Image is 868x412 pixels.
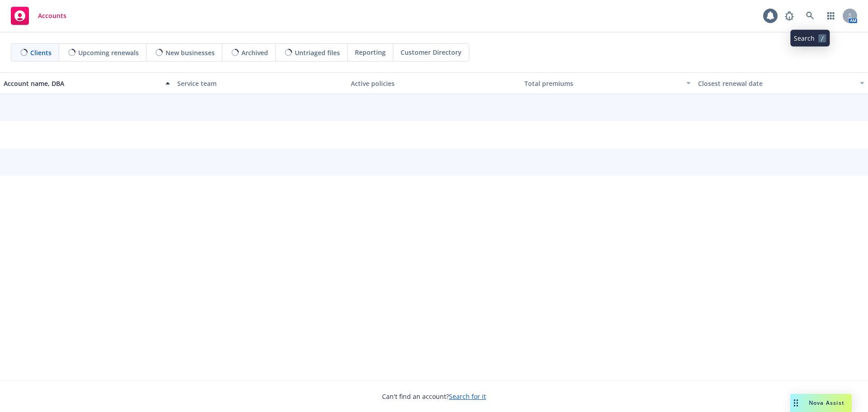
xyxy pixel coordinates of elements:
div: Account name, DBA [4,79,160,88]
span: Archived [241,48,268,57]
button: Closest renewal date [694,72,868,94]
button: Service team [174,72,347,94]
a: Search for it [449,392,486,401]
span: Clients [30,48,52,57]
span: Untriaged files [295,48,340,57]
span: Reporting [355,47,386,57]
button: Total premiums [521,72,694,94]
span: Can't find an account? [382,392,486,401]
a: Search [801,7,819,25]
span: Customer Directory [401,47,462,57]
div: Active policies [351,79,517,88]
a: Report a Bug [780,7,798,25]
div: Drag to move [790,394,802,412]
a: Switch app [822,7,840,25]
button: Active policies [347,72,521,94]
div: Service team [177,79,344,88]
div: Total premiums [524,79,681,88]
span: Upcoming renewals [78,48,139,57]
span: New businesses [165,48,215,57]
span: Accounts [38,12,66,19]
button: Nova Assist [790,394,852,412]
span: Nova Assist [809,399,844,407]
div: Closest renewal date [698,79,854,88]
a: Accounts [7,3,70,28]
